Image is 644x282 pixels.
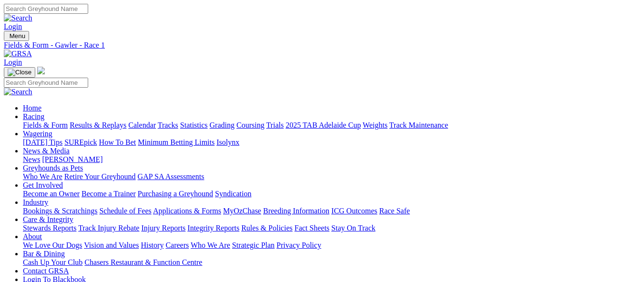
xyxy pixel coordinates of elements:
a: Bookings & Scratchings [23,207,97,215]
a: News [23,155,40,163]
a: Statistics [180,121,208,129]
a: Injury Reports [141,224,185,232]
input: Search [4,4,88,14]
div: Greyhounds as Pets [23,172,640,181]
div: Care & Integrity [23,224,640,232]
a: Track Injury Rebate [78,224,139,232]
a: [DATE] Tips [23,138,62,146]
a: Integrity Reports [187,224,239,232]
a: Chasers Restaurant & Function Centre [84,258,202,266]
a: Bar & Dining [23,250,65,258]
a: MyOzChase [223,207,261,215]
button: Toggle navigation [4,31,29,41]
a: Schedule of Fees [99,207,151,215]
a: Trials [266,121,284,129]
div: Wagering [23,138,640,147]
a: How To Bet [99,138,136,146]
button: Toggle navigation [4,67,35,78]
a: Racing [23,112,44,121]
a: Tracks [158,121,178,129]
a: Syndication [215,190,251,198]
a: Become a Trainer [82,190,136,198]
a: Results & Replays [70,121,126,129]
a: We Love Our Dogs [23,241,82,249]
a: Vision and Values [84,241,139,249]
a: Retire Your Greyhound [64,172,136,181]
a: Login [4,22,22,30]
img: Close [8,69,31,76]
div: Industry [23,207,640,215]
a: Become an Owner [23,190,80,198]
a: Weights [363,121,388,129]
div: Get Involved [23,190,640,198]
a: Who We Are [191,241,230,249]
img: Search [4,14,32,22]
a: Cash Up Your Club [23,258,82,266]
a: Stay On Track [331,224,375,232]
a: Isolynx [216,138,239,146]
div: Racing [23,121,640,130]
input: Search [4,78,88,88]
a: Who We Are [23,172,62,181]
img: GRSA [4,50,32,58]
a: 2025 TAB Adelaide Cup [286,121,361,129]
a: Industry [23,198,48,206]
a: Careers [165,241,189,249]
a: GAP SA Assessments [138,172,204,181]
a: Race Safe [379,207,409,215]
a: Contact GRSA [23,267,69,275]
a: Rules & Policies [241,224,293,232]
a: Greyhounds as Pets [23,164,83,172]
a: Care & Integrity [23,215,73,223]
a: Strategic Plan [232,241,275,249]
img: Search [4,88,32,96]
a: Wagering [23,130,52,138]
a: History [141,241,164,249]
a: SUREpick [64,138,97,146]
a: Home [23,104,41,112]
a: Breeding Information [263,207,329,215]
a: Applications & Forms [153,207,221,215]
a: Track Maintenance [389,121,448,129]
a: Fields & Form - Gawler - Race 1 [4,41,640,50]
a: Fact Sheets [295,224,329,232]
a: About [23,232,42,241]
a: Grading [210,121,235,129]
a: Coursing [236,121,265,129]
div: Bar & Dining [23,258,640,267]
a: Minimum Betting Limits [138,138,215,146]
a: [PERSON_NAME] [42,155,102,163]
div: News & Media [23,155,640,164]
a: Stewards Reports [23,224,76,232]
a: ICG Outcomes [331,207,377,215]
a: Calendar [128,121,156,129]
div: About [23,241,640,250]
span: Menu [10,32,25,40]
img: logo-grsa-white.png [37,67,45,74]
a: Fields & Form [23,121,68,129]
a: News & Media [23,147,70,155]
a: Get Involved [23,181,63,189]
a: Purchasing a Greyhound [138,190,213,198]
a: Privacy Policy [276,241,321,249]
a: Login [4,58,22,66]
